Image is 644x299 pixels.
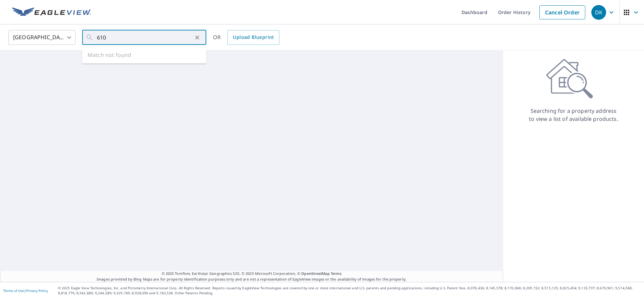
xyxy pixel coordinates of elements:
[26,288,48,293] a: Privacy Policy
[331,271,342,276] a: Terms
[162,271,342,277] span: © 2025 TomTom, Earthstar Geographics SIO, © 2025 Microsoft Corporation, ©
[213,30,279,45] div: OR
[227,30,279,45] a: Upload Blueprint
[3,289,48,293] p: |
[539,5,585,19] a: Cancel Order
[233,33,274,42] span: Upload Blueprint
[8,28,75,47] div: [GEOGRAPHIC_DATA]
[97,28,193,47] input: Search by address or latitude-longitude
[591,5,606,20] div: DK
[193,33,202,42] button: Clear
[529,107,619,123] p: Searching for a property address to view a list of available products.
[301,271,329,276] a: OpenStreetMap
[58,286,641,296] p: © 2025 Eagle View Technologies, Inc. and Pictometry International Corp. All Rights Reserved. Repo...
[12,7,91,17] img: EV Logo
[3,288,24,293] a: Terms of Use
